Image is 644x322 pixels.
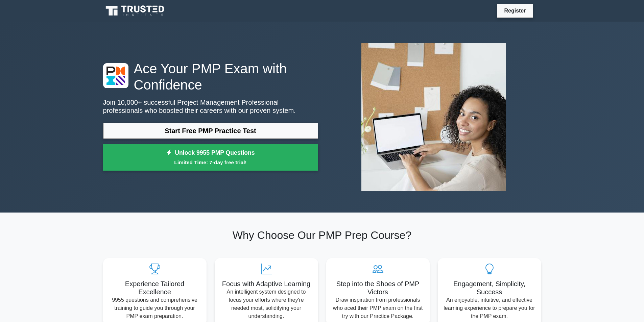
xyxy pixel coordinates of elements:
[103,98,318,115] p: Join 10,000+ successful Project Management Professional professionals who boosted their careers w...
[220,288,313,320] p: An intelligent system designed to focus your efforts where they're needed most, solidifying your ...
[103,229,541,242] h2: Why Choose Our PMP Prep Course?
[332,280,424,296] h5: Step into the Shoes of PMP Victors
[109,296,201,320] p: 9955 questions and comprehensive training to guide you through your PMP exam preparation.
[103,60,318,93] h1: Ace Your PMP Exam with Confidence
[220,280,313,288] h5: Focus with Adaptive Learning
[103,123,318,139] a: Start Free PMP Practice Test
[500,6,530,15] a: Register
[443,296,536,320] p: An enjoyable, intuitive, and effective learning experience to prepare you for the PMP exam.
[103,144,318,171] a: Unlock 9955 PMP QuestionsLimited Time: 7-day free trial!
[112,158,310,166] small: Limited Time: 7-day free trial!
[443,280,536,296] h5: Engagement, Simplicity, Success
[332,296,424,320] p: Draw inspiration from professionals who aced their PMP exam on the first try with our Practice Pa...
[109,280,201,296] h5: Experience Tailored Excellence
